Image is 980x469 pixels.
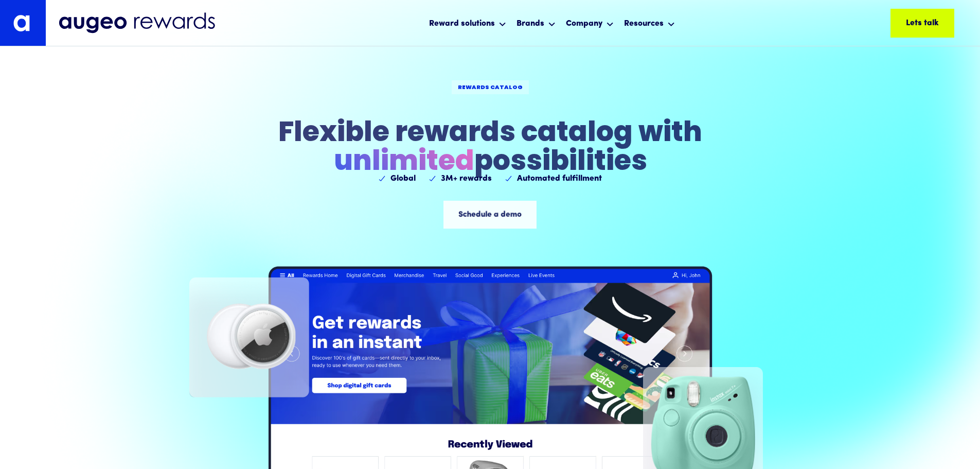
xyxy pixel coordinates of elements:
div: Brands [516,18,544,30]
a: Lets talk [890,9,954,38]
div: REWARDS CATALOG [458,83,523,91]
div: Reward solutions [426,9,509,37]
div: Resources [621,9,678,37]
div: Company [563,9,616,37]
div: Brands [514,9,558,37]
div: Company [566,18,602,30]
img: Augeo Rewards business unit full logo in midnight blue. [59,12,215,34]
div: Reward solutions [429,18,495,30]
h3: Flexible rewa​rds catalog with ‍ possibilities [278,117,702,175]
div: Resources [624,18,664,30]
span: unlimited [333,141,474,180]
a: Schedule a demo [443,201,537,229]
